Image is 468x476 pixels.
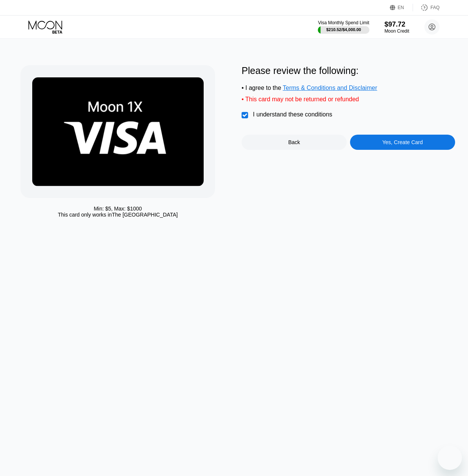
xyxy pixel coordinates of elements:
[382,139,423,145] div: Yes, Create Card
[350,135,455,150] div: Yes, Create Card
[253,111,332,118] div: I understand these conditions
[318,20,369,25] div: Visa Monthly Spend Limit
[430,5,440,10] div: FAQ
[398,5,404,10] div: EN
[318,20,369,34] div: Visa Monthly Spend Limit$210.52/$4,000.00
[242,135,347,150] div: Back
[58,212,178,218] div: This card only works in The [GEOGRAPHIC_DATA]
[385,20,409,28] div: $97.72
[242,112,249,119] div: 
[242,96,455,103] div: • This card may not be returned or refunded
[242,65,455,76] div: Please review the following:
[413,4,440,11] div: FAQ
[390,4,413,11] div: EN
[326,27,361,32] div: $210.52 / $4,000.00
[288,139,300,145] div: Back
[385,20,409,34] div: $97.72Moon Credit
[242,85,455,91] div: • I agree to the
[385,28,409,34] div: Moon Credit
[438,446,462,470] iframe: Schaltfläche zum Öffnen des Messaging-Fensters
[283,85,377,91] span: Terms & Conditions and Disclaimer
[94,206,142,212] div: Min: $ 5 , Max: $ 1000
